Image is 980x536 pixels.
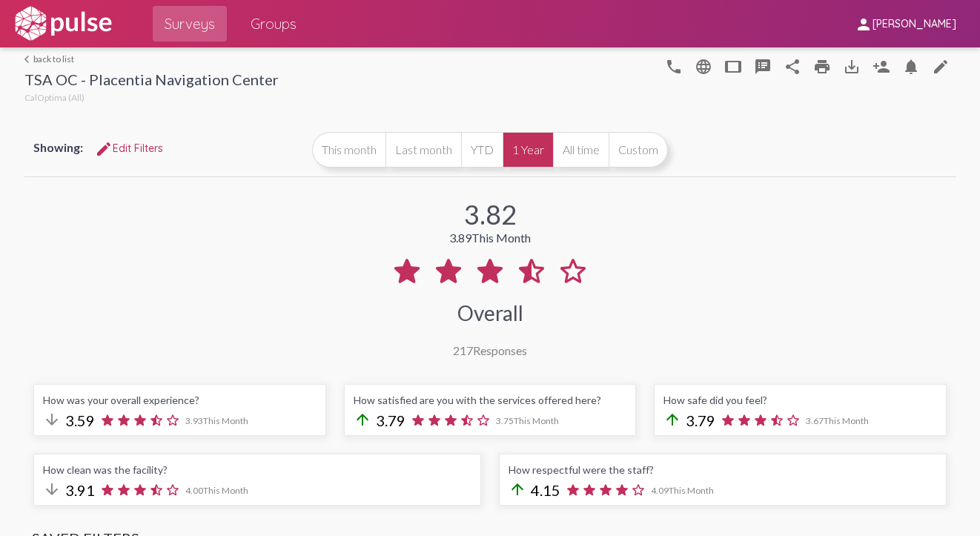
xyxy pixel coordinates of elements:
mat-icon: tablet [724,58,742,76]
span: CalOptima (All) [24,92,85,103]
span: This Month [471,231,531,245]
span: Showing: [33,140,83,154]
span: This Month [203,485,248,496]
button: Last month [385,132,461,168]
mat-icon: Bell [902,58,920,76]
div: TSA OC - Placentia Navigation Center [24,70,279,92]
span: 3.59 [65,411,95,429]
button: Edit FiltersEdit Filters [83,135,175,162]
div: Responses [453,343,527,357]
span: 4.09 [651,485,714,496]
span: Edit Filters [95,142,163,155]
mat-icon: arrow_upward [509,480,526,498]
mat-icon: print [813,58,831,76]
div: How safe did you feel? [663,394,937,406]
button: This month [312,132,385,168]
mat-icon: Edit Filters [95,140,113,158]
div: 3.89 [449,231,531,245]
button: Custom [609,132,668,168]
button: Person [867,51,896,81]
button: speaker_notes [748,51,778,81]
span: Groups [251,10,297,37]
span: 3.79 [686,411,715,429]
mat-icon: Download [843,58,861,76]
button: Download [837,51,867,81]
span: [PERSON_NAME] [873,18,956,31]
button: Bell [896,51,926,81]
a: Groups [239,6,308,42]
div: How satisfied are you with the services offered here? [354,394,627,406]
mat-icon: language [665,58,683,76]
span: This Month [203,415,248,426]
button: [PERSON_NAME] [843,10,968,37]
button: Share [778,51,807,81]
mat-icon: arrow_downward [43,480,61,498]
a: language [926,51,956,81]
mat-icon: speaker_notes [754,58,772,76]
button: 1 Year [503,132,553,168]
a: print [807,51,837,81]
span: This Month [824,415,869,426]
mat-icon: arrow_back_ios [24,55,33,64]
div: 3.82 [464,198,517,231]
div: How respectful were the staff? [509,463,937,476]
div: How was your overall experience? [43,394,317,406]
span: 4.00 [185,485,248,496]
span: This Month [669,485,714,496]
a: back to list [24,53,279,64]
span: Surveys [165,10,215,37]
span: 3.91 [65,481,95,499]
mat-icon: person [855,16,873,33]
button: YTD [461,132,503,168]
mat-icon: arrow_upward [354,411,371,429]
span: 3.67 [806,415,869,426]
mat-icon: arrow_upward [663,411,681,429]
div: How clean was the facility? [43,463,471,476]
img: white-logo.svg [12,5,114,42]
mat-icon: arrow_downward [43,411,61,429]
a: Surveys [153,6,227,42]
mat-icon: Person [873,58,890,76]
button: language [659,51,689,81]
span: 3.79 [376,411,405,429]
span: 3.75 [496,415,559,426]
span: 217 [453,343,473,357]
button: All time [553,132,609,168]
span: 3.93 [185,415,248,426]
button: tablet [718,51,748,81]
mat-icon: language [695,58,712,76]
div: Overall [457,300,523,325]
span: This Month [514,415,559,426]
span: 4.15 [531,481,560,499]
mat-icon: Share [784,58,801,76]
button: language [689,51,718,81]
mat-icon: language [932,58,950,76]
